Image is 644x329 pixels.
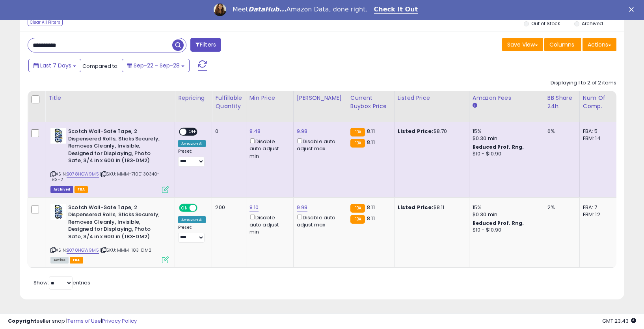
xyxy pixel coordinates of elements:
i: DataHub... [248,6,287,13]
div: FBM: 14 [583,135,609,142]
div: Close [629,7,637,12]
img: 51d82RprbhL._SL40_.jpg [50,204,66,220]
div: BB Share 24h. [547,94,576,110]
span: All listings currently available for purchase on Amazon [50,257,69,264]
b: Reduced Prof. Rng. [473,220,524,226]
span: OFF [196,204,209,211]
div: Disable auto adjust min [249,213,287,236]
div: Disable auto adjust max [297,137,341,152]
span: 2025-10-7 23:43 GMT [602,317,636,325]
span: 8.11 [367,215,375,222]
a: B078HGW9M5 [67,171,99,178]
div: 6% [547,128,573,135]
span: 8.11 [367,204,375,211]
span: Sep-22 - Sep-28 [134,62,180,69]
a: 9.98 [297,127,308,135]
div: Displaying 1 to 2 of 2 items [551,79,616,87]
small: FBA [350,139,365,148]
img: 51d82RprbhL._SL40_.jpg [50,128,66,144]
div: $8.70 [398,128,463,135]
div: Repricing [178,94,208,102]
div: FBA: 5 [583,128,609,135]
div: Clear All Filters [28,19,63,26]
div: Amazon AI [178,140,206,147]
span: 8.11 [367,127,375,135]
span: Compared to: [82,62,119,70]
div: Min Price [249,94,290,102]
div: Disable auto adjust min [249,137,287,160]
a: 8.48 [249,127,261,135]
a: 8.10 [249,204,259,211]
span: Show: entries [34,279,90,286]
div: Disable auto adjust max [297,213,341,228]
span: ON [180,204,190,211]
span: FBA [74,186,88,193]
div: seller snap | | [8,318,137,325]
b: Listed Price: [398,127,434,135]
button: Filters [190,38,221,52]
a: B078HGW9M5 [67,247,99,254]
a: Terms of Use [67,317,101,325]
div: 0 [215,128,240,135]
label: Archived [582,20,603,27]
div: FBA: 7 [583,204,609,211]
div: 15% [473,128,538,135]
small: FBA [350,215,365,224]
a: 9.98 [297,204,308,211]
div: Current Buybox Price [350,94,391,110]
b: Scotch Wall-Safe Tape, 2 Dispensered Rolls, Sticks Securely, Removes Cleanly, Invisible, Designed... [68,204,164,243]
div: Amazon AI [178,216,206,223]
b: Reduced Prof. Rng. [473,144,524,150]
div: Preset: [178,225,206,243]
div: Amazon Fees [473,94,541,102]
div: Title [48,94,171,102]
span: OFF [186,129,199,135]
a: Check It Out [374,6,418,14]
div: $10 - $10.90 [473,151,538,157]
button: Sep-22 - Sep-28 [122,59,190,72]
div: $0.30 min [473,135,538,142]
div: $10 - $10.90 [473,227,538,234]
button: Last 7 Days [28,59,81,72]
label: Out of Stock [531,20,560,27]
div: ASIN: [50,204,169,262]
div: Listed Price [398,94,466,102]
div: FBM: 12 [583,211,609,218]
button: Save View [502,38,543,51]
div: 200 [215,204,240,211]
span: Listings that have been deleted from Seller Central [50,186,73,193]
span: | SKU: MMM-7100130340-183-2 [50,171,160,183]
span: | SKU: MMM-183-DM2 [100,247,151,253]
span: Columns [549,41,574,49]
div: $0.30 min [473,211,538,218]
b: Scotch Wall-Safe Tape, 2 Dispensered Rolls, Sticks Securely, Removes Cleanly, Invisible, Designed... [68,128,164,166]
small: FBA [350,204,365,213]
b: Listed Price: [398,204,434,211]
small: FBA [350,128,365,136]
span: FBA [70,257,83,264]
div: Meet Amazon Data, done right. [233,6,368,13]
div: $8.11 [398,204,463,211]
div: 2% [547,204,573,211]
div: [PERSON_NAME] [297,94,344,102]
span: 8.11 [367,138,375,146]
div: Num of Comp. [583,94,612,110]
div: ASIN: [50,128,169,192]
div: Preset: [178,149,206,166]
img: Profile image for Georgie [214,4,226,16]
div: 15% [473,204,538,211]
button: Actions [583,38,616,51]
a: Privacy Policy [102,317,137,325]
span: Last 7 Days [40,62,71,69]
button: Columns [544,38,581,51]
small: Amazon Fees. [473,102,477,109]
div: Fulfillable Quantity [215,94,242,110]
strong: Copyright [8,317,37,325]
